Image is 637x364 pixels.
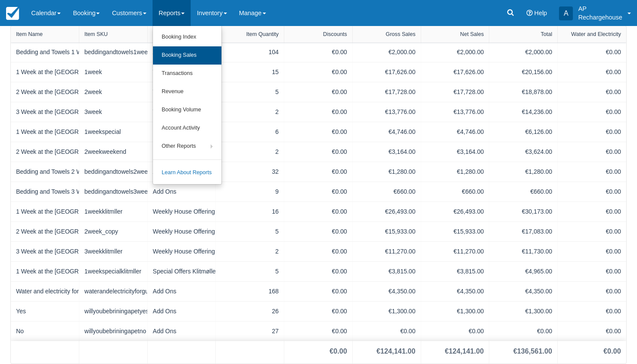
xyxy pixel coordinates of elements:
[16,167,91,176] a: Bedding and Towels 2 Week
[289,127,347,136] div: €0.00
[84,267,142,276] div: 1weekspecialklitmller
[494,247,552,256] div: €11,730.00
[16,247,188,256] a: 3 Week at the [GEOGRAPHIC_DATA] in [GEOGRAPHIC_DATA]
[289,147,347,156] div: €0.00
[494,187,552,196] div: €660.00
[494,68,552,77] div: €20,156.00
[563,187,621,196] div: €0.00
[16,307,26,316] a: Yes
[84,327,142,336] div: willyoubebriningapetno
[289,287,347,296] div: €0.00
[153,137,221,156] a: Other Reports
[16,31,43,37] div: Item Name
[221,127,279,136] div: 6
[563,227,621,236] div: €0.00
[16,68,188,77] a: 1 Week at the [GEOGRAPHIC_DATA] in [GEOGRAPHIC_DATA]
[84,287,142,296] div: waterandelectricityforguests6yearsandolder
[494,88,552,97] div: €18,878.00
[84,147,142,156] div: 2weekweekend
[84,31,108,37] div: Item SKU
[16,107,188,117] a: 3 Week at the [GEOGRAPHIC_DATA] in [GEOGRAPHIC_DATA]
[153,28,221,46] a: Booking Index
[563,127,621,136] div: €0.00
[494,167,552,176] div: €1,280.00
[426,88,484,97] div: €17,728.00
[494,48,552,57] div: €2,000.00
[16,287,98,296] a: Water and electricity for guests
[153,26,222,185] ul: Reports
[494,107,552,117] div: €14,236.00
[84,107,142,117] div: 3week
[494,127,552,136] div: €6,126.00
[221,107,279,117] div: 2
[84,48,142,57] div: beddingandtowels1week
[426,147,484,156] div: €3,164.00
[563,207,621,216] div: €0.00
[426,167,484,176] div: €1,280.00
[386,31,416,37] div: Gross Sales
[578,4,622,13] p: AP
[559,6,573,20] div: A
[563,147,621,156] div: €0.00
[426,207,484,216] div: €26,493.00
[494,227,552,236] div: €17,083.00
[445,346,484,357] div: €124,141.00
[426,267,484,276] div: €3,815.00
[16,207,188,216] a: 1 Week at the [GEOGRAPHIC_DATA] in [GEOGRAPHIC_DATA]
[289,88,347,97] div: €0.00
[289,327,347,336] div: €0.00
[16,147,188,156] a: 2 Week at the [GEOGRAPHIC_DATA] in [GEOGRAPHIC_DATA]
[358,247,416,256] div: €11,270.00
[84,207,142,216] div: 1weekklitmller
[329,346,347,357] div: €0.00
[426,287,484,296] div: €4,350.00
[563,68,621,77] div: €0.00
[563,287,621,296] div: €0.00
[289,267,347,276] div: €0.00
[6,7,19,20] img: checkfront-main-nav-mini-logo.png
[426,127,484,136] div: €4,746.00
[494,147,552,156] div: €3,624.00
[153,247,211,256] div: Weekly House Offering Klitmøller
[153,207,211,216] div: Weekly House Offering Klitmøller
[221,167,279,176] div: 32
[426,187,484,196] div: €660.00
[494,327,552,336] div: €0.00
[221,48,279,57] div: 104
[289,227,347,236] div: €0.00
[289,187,347,196] div: €0.00
[494,267,552,276] div: €4,965.00
[494,207,552,216] div: €30,173.00
[289,207,347,216] div: €0.00
[563,107,621,117] div: €0.00
[221,287,279,296] div: 168
[84,227,142,236] div: 2week_copy
[426,307,484,316] div: €1,300.00
[16,227,188,236] a: 2 Week at the [GEOGRAPHIC_DATA] in [GEOGRAPHIC_DATA]
[84,187,142,196] div: beddingandtowels3week
[289,307,347,316] div: €0.00
[153,187,211,196] div: Add Ons
[221,247,279,256] div: 2
[563,48,621,57] div: €0.00
[358,287,416,296] div: €4,350.00
[358,48,416,57] div: €2,000.00
[221,327,279,336] div: 27
[513,346,552,357] div: €136,561.00
[358,227,416,236] div: €15,933.00
[426,48,484,57] div: €2,000.00
[563,267,621,276] div: €0.00
[16,327,24,336] a: No
[289,167,347,176] div: €0.00
[153,119,221,137] a: Account Activity
[526,10,533,16] i: Help
[84,68,142,77] div: 1week
[563,247,621,256] div: €0.00
[221,307,279,316] div: 26
[541,31,552,37] div: Total
[16,187,91,196] a: Bedding and Towels 3 Week
[358,307,416,316] div: €1,300.00
[16,127,188,136] a: 1 Week at the [GEOGRAPHIC_DATA] in [GEOGRAPHIC_DATA]
[84,307,142,316] div: willyoubebriningapetyes
[289,107,347,117] div: €0.00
